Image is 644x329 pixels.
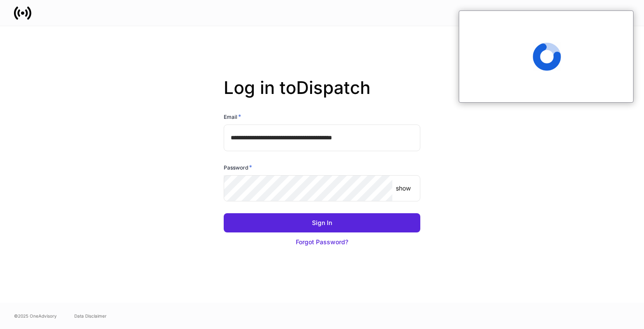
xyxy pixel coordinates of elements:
h2: Log in to Dispatch [224,77,420,112]
div: Forgot Password? [296,238,348,246]
span: © 2025 OneAdvisory [14,312,57,319]
h6: Email [224,112,241,121]
p: show [396,184,411,193]
button: Forgot Password? [224,232,420,252]
h6: Password [224,163,252,172]
a: Data Disclaimer [74,312,107,319]
div: Sign In [312,218,332,227]
button: Sign In [224,213,420,232]
span: Loading [533,42,561,71]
